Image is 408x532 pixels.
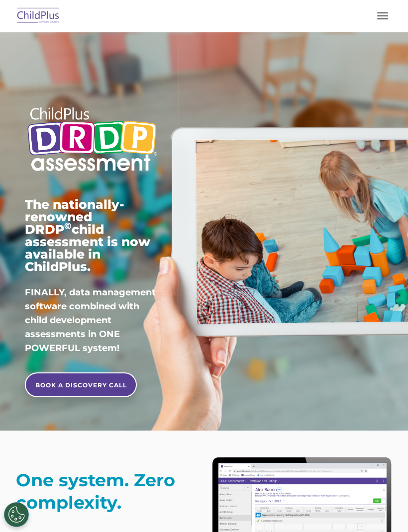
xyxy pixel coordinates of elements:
[16,469,175,513] strong: One system. Zero complexity.
[25,99,159,181] img: Copyright - DRDP Logo Light
[25,287,156,354] span: FINALLY, data management software combined with child development assessments in ONE POWERFUL sys...
[64,220,72,232] sup: ©
[25,372,137,397] a: BOOK A DISCOVERY CALL
[25,197,150,274] span: The nationally-renowned DRDP child assessment is now available in ChildPlus.
[4,502,29,527] button: Cookies Settings
[15,4,62,28] img: ChildPlus by Procare Solutions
